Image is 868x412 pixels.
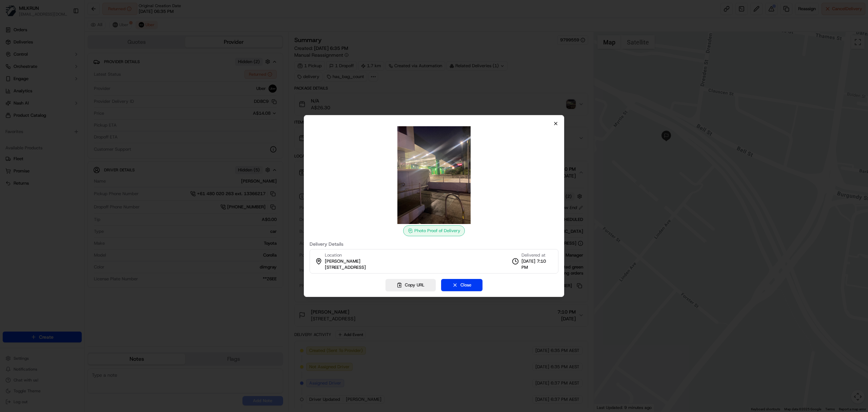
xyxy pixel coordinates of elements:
[521,252,553,258] span: Delivered at
[386,279,436,291] button: Copy URL
[441,279,482,291] button: Close
[310,242,558,246] label: Delivery Details
[521,258,553,270] span: [DATE] 7:10 PM
[325,252,342,258] span: Location
[403,225,465,236] div: Photo Proof of Delivery
[325,258,360,264] span: [PERSON_NAME]
[325,264,366,270] span: [STREET_ADDRESS]
[385,126,483,224] img: photo_proof_of_delivery image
